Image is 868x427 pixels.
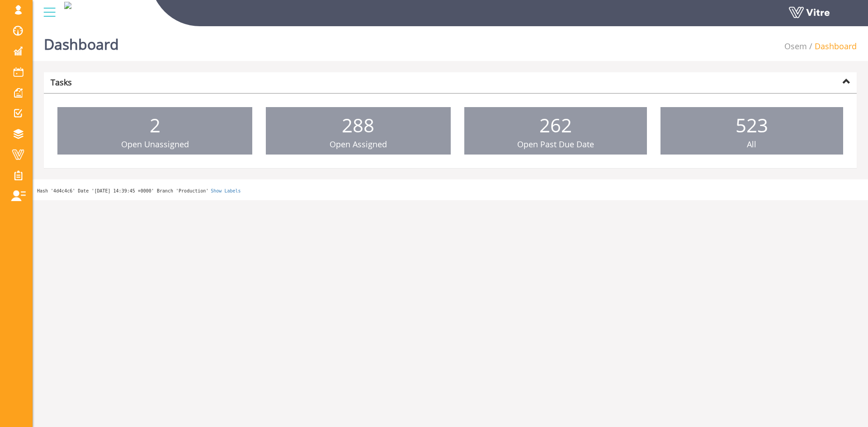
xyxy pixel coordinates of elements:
a: 262 Open Past Due Date [464,107,647,155]
span: Open Assigned [330,139,387,150]
span: 288 [342,112,374,138]
span: Open Unassigned [121,139,189,150]
a: Show Labels [211,188,241,193]
span: Open Past Due Date [517,139,594,150]
span: 262 [539,112,572,138]
a: 523 All [660,107,843,155]
span: All [747,139,756,150]
a: Osem [784,41,807,52]
span: Hash '4d4c4c6' Date '[DATE] 14:39:45 +0000' Branch 'Production' [37,188,208,193]
img: 6a1c1025-01a5-4064-bb0d-63c8ef2f26d0.png [64,2,71,9]
h1: Dashboard [44,23,119,61]
strong: Tasks [51,77,72,88]
span: 2 [150,112,160,138]
span: 523 [736,112,768,138]
li: Dashboard [807,41,857,52]
a: 288 Open Assigned [266,107,450,155]
a: 2 Open Unassigned [57,107,252,155]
